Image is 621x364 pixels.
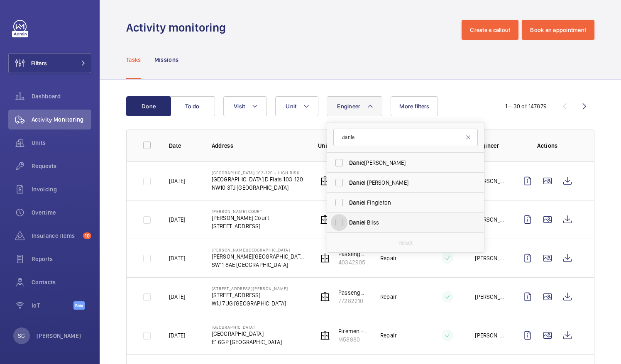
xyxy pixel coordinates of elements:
[169,215,185,224] p: [DATE]
[475,331,504,340] p: [PERSON_NAME]
[170,96,215,116] button: To do
[169,254,185,262] p: [DATE]
[212,170,305,175] p: [GEOGRAPHIC_DATA] 103-120 - High Risk Building
[126,96,171,116] button: Done
[391,96,438,116] button: More filters
[399,103,429,110] span: More filters
[522,20,594,40] button: Book an appointment
[320,330,330,340] img: elevator.svg
[154,56,179,64] p: Missions
[349,219,364,226] span: Danie
[320,292,330,302] img: elevator.svg
[83,232,91,239] span: 10
[338,250,367,258] p: Passenger Lift 1 - Guest Lift 1
[169,142,198,150] p: Date
[212,175,305,183] p: [GEOGRAPHIC_DATA] D Flats 103-120
[320,253,330,263] img: elevator.svg
[212,325,282,330] p: [GEOGRAPHIC_DATA]
[126,20,231,35] h1: Activity monitoring
[518,142,577,150] p: Actions
[73,301,85,310] span: Beta
[32,92,91,100] span: Dashboard
[320,215,330,225] img: elevator.svg
[169,293,185,301] p: [DATE]
[212,142,305,150] p: Address
[475,254,504,262] p: [PERSON_NAME]
[212,247,305,252] p: [PERSON_NAME][GEOGRAPHIC_DATA]
[380,254,397,262] p: Repair
[349,159,463,167] span: [PERSON_NAME]
[32,301,73,310] span: IoT
[32,278,91,286] span: Contacts
[169,177,185,185] p: [DATE]
[338,258,367,266] p: 40342905
[32,185,91,193] span: Invoicing
[212,286,288,291] p: [STREET_ADDRESS][PERSON_NAME]
[475,215,504,224] p: [PERSON_NAME]
[32,255,91,263] span: Reports
[234,103,245,110] span: Visit
[212,291,288,299] p: [STREET_ADDRESS]
[349,159,364,166] span: Danie
[380,293,397,301] p: Repair
[327,96,382,116] button: Engineer
[32,139,91,147] span: Units
[212,209,269,214] p: [PERSON_NAME] Court
[399,239,413,247] p: Reset
[212,299,288,308] p: W1J 7UG [GEOGRAPHIC_DATA]
[380,331,397,340] p: Repair
[338,335,367,344] p: M58880
[349,178,463,187] span: l [PERSON_NAME]
[31,59,47,67] span: Filters
[212,183,305,192] p: NW10 3TJ [GEOGRAPHIC_DATA]
[32,232,80,240] span: Insurance items
[505,102,547,110] div: 1 – 30 of 147879
[212,214,269,222] p: [PERSON_NAME] Court
[223,96,267,116] button: Visit
[32,162,91,170] span: Requests
[349,218,463,227] span: l Bliss
[212,252,305,261] p: [PERSON_NAME][GEOGRAPHIC_DATA]
[349,199,364,206] span: Danie
[169,331,185,340] p: [DATE]
[126,56,141,64] p: Tasks
[212,222,269,230] p: [STREET_ADDRESS]
[37,332,81,340] p: [PERSON_NAME]
[338,327,367,335] p: Firemen - EPL Passenger Lift 2 RH
[32,208,91,217] span: Overtime
[318,142,367,150] p: Unit
[286,103,296,110] span: Unit
[333,129,478,146] input: Search by engineer
[212,330,282,338] p: [GEOGRAPHIC_DATA]
[475,177,504,185] p: [PERSON_NAME]
[32,115,91,124] span: Activity Monitoring
[349,198,463,207] span: l Fingleton
[462,20,518,40] button: Create a callout
[475,293,504,301] p: [PERSON_NAME]
[320,176,330,186] img: elevator.svg
[338,288,367,297] p: Passenger Lift
[338,297,367,305] p: 77282210
[349,179,364,186] span: Danie
[475,142,504,150] p: Engineer
[8,53,91,73] button: Filters
[337,103,360,110] span: Engineer
[212,261,305,269] p: SW11 8AE [GEOGRAPHIC_DATA]
[212,338,282,346] p: E1 6GP [GEOGRAPHIC_DATA]
[18,332,25,340] p: SG
[275,96,318,116] button: Unit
